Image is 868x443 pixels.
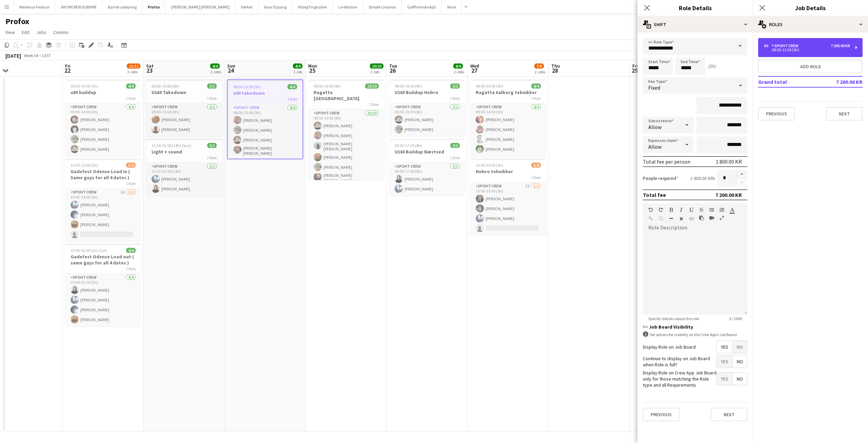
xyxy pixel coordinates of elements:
button: Medieval Festival [14,0,55,14]
button: Clear Formatting [679,216,684,221]
span: Sat [146,63,154,69]
span: 4/4 [531,84,541,89]
h3: Ragatta Aalborg teknikker [470,89,546,95]
h3: u80 takedown [228,90,302,96]
span: 10:00-15:00 (5h) [476,163,503,168]
button: Paste as plain text [699,215,704,221]
span: Week 34 [22,53,39,58]
span: 2/2 [207,84,217,89]
h3: Gadefest Odense Load in ( Same guys for all 4 dates ) [65,168,141,181]
div: 1 800.00 KR x [690,175,715,181]
div: 10:00-15:00 (5h)3/4Hobro teknikker1 RoleSpoht Crew2I3/410:00-15:00 (5h)[PERSON_NAME][PERSON_NAME]... [470,159,546,235]
span: 11/12 [127,63,140,69]
span: 22 [64,67,71,74]
app-card-role: Spoht Crew4/423:00-02:00 (3h)[PERSON_NAME][PERSON_NAME][PERSON_NAME][PERSON_NAME] [65,274,141,326]
span: 1 Role [207,155,217,160]
button: Italic [679,207,684,213]
div: 09:00-14:00 (5h)4/4u80 buildup1 RoleSpoht Crew4/409:00-14:00 (5h)[PERSON_NAME][PERSON_NAME][PERSO... [65,79,141,156]
span: 1 Role [126,96,136,101]
a: Edit [19,28,32,37]
span: 23 [145,67,154,74]
h3: U160 Buildup Hobro [389,89,465,95]
app-job-card: 09:00-14:00 (5h)4/4Ragatta Aalborg teknikker1 RoleSpoht Crew4/409:00-14:00 (5h)[PERSON_NAME][PERS... [470,79,546,156]
span: Fixed [648,84,660,91]
div: Spoht Crew [772,43,801,48]
app-job-card: 09:00-15:00 (6h)2/2U160 Takedown1 RoleSpoht Crew2/209:00-15:00 (6h)[PERSON_NAME][PERSON_NAME] [146,79,222,136]
app-job-card: 10:00-15:00 (5h)3/4Gadefest Odense Load in ( Same guys for all 4 dates )1 RoleSpoht Crew1A3/410:0... [65,159,141,241]
span: Wed [470,63,479,69]
h3: U160 Takedown [146,89,222,95]
button: Bold [669,207,673,213]
span: 09:00-15:00 (6h) [152,84,179,89]
div: 09:00-17:00 (8h)2/2U160 Buildup Næstved1 RoleSpoht Crew2/209:00-17:00 (8h)[PERSON_NAME][PERSON_NAME] [389,139,465,196]
span: Yes [717,373,732,385]
button: Next [711,408,747,421]
app-card-role: Spoht Crew2/209:00-15:00 (6h)[PERSON_NAME][PERSON_NAME] [146,103,222,136]
a: View [3,28,18,37]
span: 23:00-02:00 (3h) (Sat) [71,248,107,253]
button: Underline [689,207,694,213]
div: 2 Jobs [211,69,221,74]
a: Comms [51,28,71,37]
app-card-role: Spoht Crew1A3/410:00-15:00 (5h)[PERSON_NAME][PERSON_NAME][PERSON_NAME] [65,188,141,241]
button: HTML Code [689,216,694,221]
button: Simple Creation [363,0,402,14]
app-card-role: Spoht Crew4/409:00-14:00 (5h)[PERSON_NAME][PERSON_NAME][PERSON_NAME][PERSON_NAME] [470,103,546,156]
div: Roles [753,16,868,33]
app-job-card: 11:30-01:30 (14h) (Sun)2/2Light + sound1 RoleSpoht Crew2/211:30-01:30 (14h)[PERSON_NAME][PERSON_N... [146,139,222,196]
span: 4/4 [288,84,297,89]
label: Display Role on Job Board [643,344,696,350]
span: Comms [53,29,68,35]
span: 25 [307,67,317,74]
div: 7 200.00 KR [831,43,850,48]
button: Profox [142,0,166,14]
app-card-role: Spoht Crew4/409:00-14:00 (5h)[PERSON_NAME][PERSON_NAME][PERSON_NAME][PERSON_NAME] [65,103,141,156]
span: 3/4 [126,163,136,168]
div: (5h) [708,63,716,69]
span: View [5,29,15,35]
div: Shift [637,16,753,33]
span: 09:00-14:00 (5h) [71,84,98,89]
app-card-role: Spoht Crew2I3/410:00-15:00 (5h)[PERSON_NAME][PERSON_NAME][PERSON_NAME] [470,182,546,235]
div: 7 200.00 KR [715,191,742,198]
span: 29 [631,67,638,74]
button: Ordered List [719,207,724,213]
span: 10/10 [370,63,383,69]
span: Sun [227,63,235,69]
button: Skive [441,0,462,14]
button: Increase [736,170,747,179]
button: Previous [643,408,679,421]
button: Insert video [709,215,714,221]
span: 1 Role [450,155,460,160]
span: 7/8 [534,63,544,69]
app-job-card: 08:00-13:00 (5h)4/4u80 takedown1 RoleSpoht Crew4/408:00-13:00 (5h)[PERSON_NAME][PERSON_NAME][PERS... [227,79,303,159]
span: 4/4 [293,63,302,69]
div: 08:00-16:00 (8h)10/10Ragatta [GEOGRAPHIC_DATA]1 RoleSpoht Crew10/1008:00-16:00 (8h)[PERSON_NAME][... [308,79,384,180]
span: 4/4 [453,63,463,69]
div: 1 Job [293,69,302,74]
td: 7 200.00 KR [820,76,863,87]
div: 08:00-13:00 (5h) [764,48,850,52]
span: 0 / 2000 [724,316,747,321]
span: Yes [717,355,732,368]
button: Strikethrough [699,207,704,213]
span: Specific details about this role [643,316,705,321]
span: 1 Role [369,102,379,107]
app-card-role: Spoht Crew4/408:00-13:00 (5h)[PERSON_NAME][PERSON_NAME][PERSON_NAME][PERSON_NAME] [PERSON_NAME] [228,104,302,159]
span: Fri [65,63,71,69]
app-card-role: Spoht Crew2/209:00-17:00 (8h)[PERSON_NAME][PERSON_NAME] [389,163,465,196]
button: Text Color [730,207,734,213]
app-job-card: 23:00-02:00 (3h) (Sat)4/4Gadefest Odense Load out ( same guys for all 4 dates )1 RoleSpoht Crew4/... [65,244,141,326]
div: 2 Jobs [454,69,464,74]
span: 3/4 [531,163,541,168]
label: Display Role on Crew App Job Board only for those matching the Role type and all Requirements [643,370,716,388]
button: Horizontal Line [669,216,673,221]
span: 4/4 [126,84,136,89]
span: Allow [648,124,662,130]
h3: Job Details [753,3,868,12]
div: 4 x [764,43,772,48]
button: [PERSON_NAME] [PERSON_NAME] [166,0,235,14]
h3: Job Board Visibility [643,324,747,330]
button: Next [826,107,863,121]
